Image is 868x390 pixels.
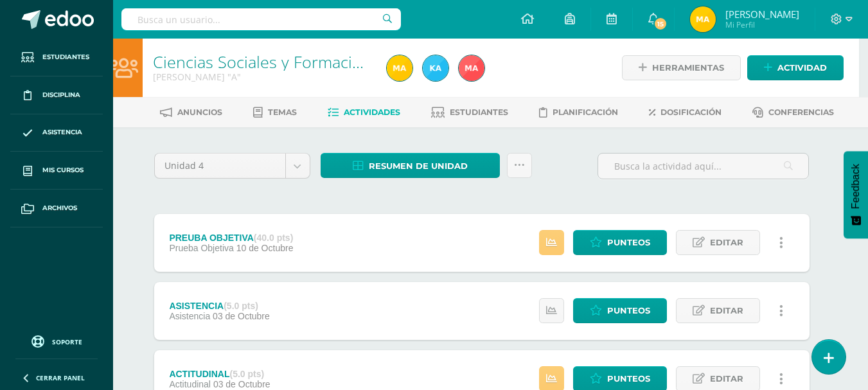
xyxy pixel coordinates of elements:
[10,76,103,114] a: Disciplina
[573,298,667,323] a: Punteos
[121,8,401,30] input: Busca un usuario...
[10,190,103,227] a: Archivos
[690,6,716,32] img: 215b9c9539769b3c2cc1c8ca402366c2.png
[777,56,827,80] span: Actividad
[254,233,293,243] strong: (40.0 pts)
[539,102,618,123] a: Planificación
[213,379,270,389] span: 03 de Octubre
[42,165,84,175] span: Mis cursos
[169,379,211,389] span: Actitudinal
[649,102,722,123] a: Dosificación
[268,107,297,117] span: Temas
[321,153,500,178] a: Resumen de unidad
[169,243,233,253] span: Prueba Objetiva
[160,102,222,123] a: Anuncios
[169,311,210,321] span: Asistencia
[169,301,269,311] div: ASISTENCIA
[42,127,82,137] span: Asistencia
[52,337,82,346] span: Soporte
[652,56,724,80] span: Herramientas
[10,152,103,190] a: Mis cursos
[710,231,743,254] span: Editar
[725,8,799,21] span: [PERSON_NAME]
[553,107,618,117] span: Planificación
[850,164,862,209] span: Feedback
[169,369,270,379] div: ACTITUDINAL
[253,102,297,123] a: Temas
[10,114,103,152] a: Asistencia
[369,154,468,178] span: Resumen de unidad
[155,154,310,178] a: Unidad 4
[431,102,508,123] a: Estudiantes
[224,301,258,311] strong: (5.0 pts)
[213,311,270,321] span: 03 de Octubre
[164,154,276,178] span: Unidad 4
[725,19,799,30] span: Mi Perfil
[42,90,80,100] span: Disciplina
[36,373,85,382] span: Cerrar panel
[752,102,834,123] a: Conferencias
[328,102,400,123] a: Actividades
[459,55,484,81] img: 0183f867e09162c76e2065f19ee79ccf.png
[42,52,89,62] span: Estudiantes
[573,230,667,255] a: Punteos
[747,55,844,80] a: Actividad
[710,299,743,323] span: Editar
[153,51,467,73] a: Ciencias Sociales y Formación Ciudadana 5
[42,203,77,213] span: Archivos
[622,55,741,80] a: Herramientas
[660,107,722,117] span: Dosificación
[844,151,868,238] button: Feedback - Mostrar encuesta
[768,107,834,117] span: Conferencias
[153,53,371,71] h1: Ciencias Sociales y Formación Ciudadana 5
[10,39,103,76] a: Estudiantes
[169,233,293,243] div: PREUBA OBJETIVA
[653,17,668,31] span: 15
[236,243,294,253] span: 10 de Octubre
[607,299,650,323] span: Punteos
[598,154,808,179] input: Busca la actividad aquí...
[153,71,371,83] div: Quinto Bachillerato 'A'
[177,107,222,117] span: Anuncios
[344,107,400,117] span: Actividades
[423,55,448,81] img: 258196113818b181416f1cb94741daed.png
[607,231,650,254] span: Punteos
[15,332,98,350] a: Soporte
[450,107,508,117] span: Estudiantes
[387,55,412,81] img: 215b9c9539769b3c2cc1c8ca402366c2.png
[230,369,265,379] strong: (5.0 pts)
